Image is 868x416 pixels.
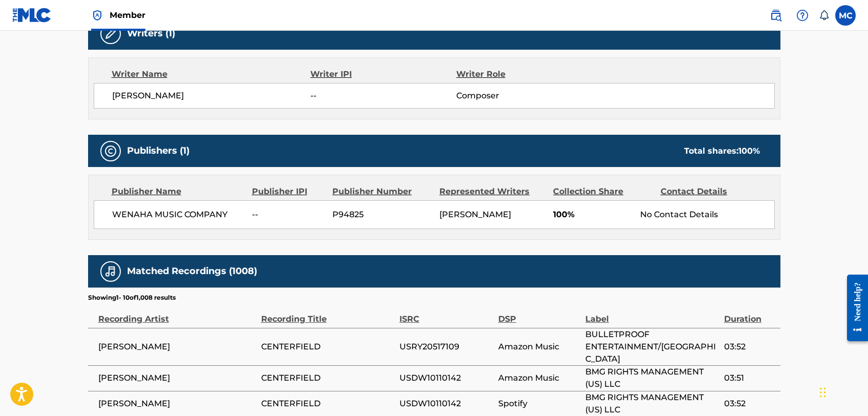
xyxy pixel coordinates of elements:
[439,210,511,219] span: [PERSON_NAME]
[738,146,760,156] span: 100 %
[12,8,52,23] img: MLC Logo
[456,90,589,102] span: Composer
[399,398,493,410] span: USDW10110142
[835,5,856,26] div: User Menu
[98,302,256,325] div: Recording Artist
[261,372,394,384] span: CENTERFIELD
[112,185,244,198] div: Publisher Name
[310,68,456,80] div: Writer IPI
[585,391,718,416] span: BMG RIGHTS MANAGEMENT (US) LLC
[104,28,117,40] img: Writers
[498,398,581,410] span: Spotify
[585,328,718,365] span: BULLETPROOF ENTERTAINMENT/[GEOGRAPHIC_DATA]
[332,185,432,198] div: Publisher Number
[498,372,581,384] span: Amazon Music
[839,266,868,349] iframe: Resource Center
[553,209,632,221] span: 100%
[498,302,581,325] div: DSP
[553,185,652,198] div: Collection Share
[724,372,775,384] span: 03:51
[261,398,394,410] span: CENTERFIELD
[104,145,117,157] img: Publishers
[820,377,826,408] div: Drag
[796,9,809,22] img: help
[98,341,256,353] span: [PERSON_NAME]
[661,185,760,198] div: Contact Details
[310,90,456,102] span: --
[127,28,175,39] h5: Writers (1)
[724,398,775,410] span: 03:52
[724,302,775,325] div: Duration
[792,5,813,26] div: Help
[252,185,325,198] div: Publisher IPI
[585,302,718,325] div: Label
[252,209,325,221] span: --
[112,68,311,80] div: Writer Name
[819,10,829,20] div: Notifications
[104,265,117,278] img: Matched Recordings
[684,145,760,157] div: Total shares:
[399,372,493,384] span: USDW10110142
[456,68,589,80] div: Writer Role
[91,9,103,22] img: Top Rightsholder
[332,209,432,221] span: P94825
[498,341,581,353] span: Amazon Music
[261,341,394,353] span: CENTERFIELD
[127,265,257,277] h5: Matched Recordings (1008)
[98,398,256,410] span: [PERSON_NAME]
[724,341,775,353] span: 03:52
[127,145,189,157] h5: Publishers (1)
[399,341,493,353] span: USRY20517109
[112,209,245,221] span: WENAHA MUSIC COMPANY
[585,366,718,390] span: BMG RIGHTS MANAGEMENT (US) LLC
[439,185,545,198] div: Represented Writers
[112,90,311,102] span: [PERSON_NAME]
[88,293,176,302] p: Showing 1 - 10 of 1,008 results
[770,9,782,22] img: search
[640,209,774,221] div: No Contact Details
[766,5,786,26] a: Public Search
[110,9,145,21] span: Member
[817,367,868,416] iframe: Chat Widget
[98,372,256,384] span: [PERSON_NAME]
[399,302,493,325] div: ISRC
[261,302,394,325] div: Recording Title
